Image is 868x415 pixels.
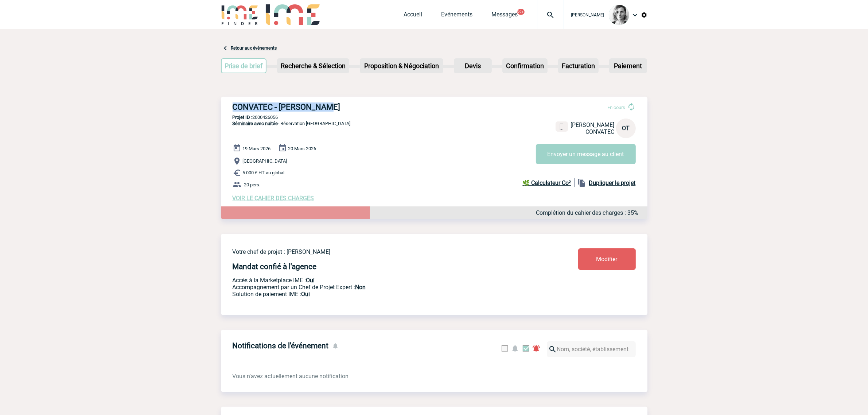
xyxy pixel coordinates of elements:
[523,179,571,186] b: 🌿 Calculateur Co²
[622,125,630,132] span: OT
[233,341,329,350] h4: Notifications de l'événement
[577,178,586,187] img: file_copy-black-24dp.png
[233,284,535,291] p: Prestation payante
[306,277,315,284] b: Oui
[492,11,518,21] a: Messages
[596,256,618,263] span: Modifier
[233,115,253,120] b: Projet ID :
[233,277,535,284] p: Accès à la Marketplace IME :
[233,373,349,380] span: Vous n'avez actuellement aucune notification
[222,59,266,73] p: Prise de brief
[278,59,349,73] p: Recherche & Sélection
[221,4,259,25] img: IME-Finder
[609,5,629,25] img: 103019-1.png
[355,284,366,291] b: Non
[231,46,277,51] a: Retour aux événements
[558,124,565,130] img: portable.png
[455,59,491,73] p: Devis
[301,291,310,298] b: Oui
[233,121,351,126] span: - Réservation [GEOGRAPHIC_DATA]
[503,59,547,73] p: Confirmation
[361,59,443,73] p: Proposition & Négociation
[610,59,646,73] p: Paiement
[608,105,626,110] span: En cours
[288,146,316,151] span: 20 Mars 2026
[233,248,535,255] p: Votre chef de projet : [PERSON_NAME]
[233,102,451,112] h3: CONVATEC - [PERSON_NAME]
[233,262,317,271] h4: Mandat confié à l'agence
[571,121,615,128] span: [PERSON_NAME]
[233,291,535,298] p: Conformité aux process achat client, Prise en charge de la facturation, Mutualisation de plusieur...
[243,146,271,151] span: 19 Mars 2026
[536,144,636,164] button: Envoyer un message au client
[441,11,473,21] a: Evénements
[233,121,278,126] span: Séminaire avec nuitée
[221,115,647,120] p: 2000426056
[233,195,314,202] a: VOIR LE CAHIER DES CHARGES
[517,9,525,15] button: 99+
[244,182,261,187] span: 20 pers.
[586,128,615,135] span: CONVATEC
[523,178,575,187] a: 🌿 Calculateur Co²
[243,159,287,164] span: [GEOGRAPHIC_DATA]
[559,59,598,73] p: Facturation
[243,170,285,176] span: 5 000 € HT au global
[589,179,636,186] b: Dupliquer le projet
[571,12,604,18] span: [PERSON_NAME]
[404,11,423,21] a: Accueil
